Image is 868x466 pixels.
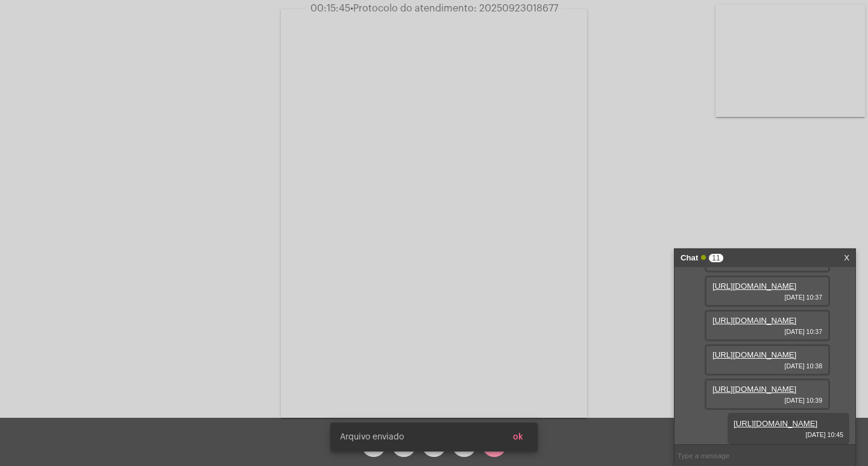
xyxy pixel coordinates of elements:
span: Online [701,255,706,260]
span: Arquivo enviado [340,431,404,443]
span: • [350,4,353,13]
span: [DATE] 10:37 [712,294,822,301]
span: 00:15:45 [310,4,350,13]
span: [DATE] 10:45 [734,431,843,438]
a: [URL][DOMAIN_NAME] [712,350,796,359]
span: [DATE] 10:39 [712,397,822,404]
strong: Chat [681,249,698,267]
a: [URL][DOMAIN_NAME] [712,385,796,394]
span: [DATE] 10:37 [712,328,822,335]
span: 11 [709,254,723,262]
span: [DATE] 10:38 [712,362,822,370]
span: ok [513,433,523,441]
span: Protocolo do atendimento: 20250923018677 [350,4,558,13]
a: X [844,249,849,267]
a: [URL][DOMAIN_NAME] [712,316,796,325]
button: ok [503,426,533,448]
input: Type a message [675,445,855,466]
a: [URL][DOMAIN_NAME] [712,282,796,291]
a: [URL][DOMAIN_NAME] [734,419,817,428]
